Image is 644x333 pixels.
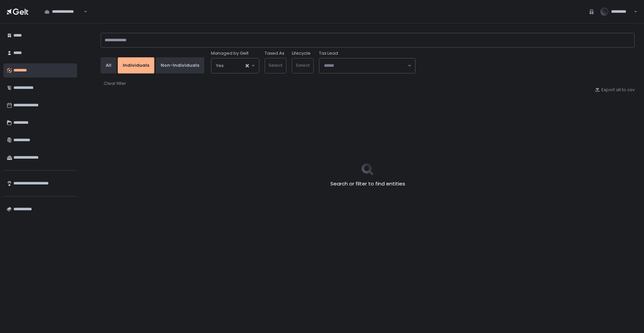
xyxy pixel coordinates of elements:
span: Select [296,62,310,68]
input: Search for option [83,8,83,15]
div: All [106,62,111,68]
input: Search for option [324,62,407,69]
label: Taxed As [265,50,284,56]
span: Yes [216,62,224,69]
h2: Search or filter to find entities [330,180,405,188]
div: Search for option [319,58,415,73]
button: Individuals [118,57,154,73]
button: Non-Individuals [156,57,204,73]
span: Select [269,62,282,68]
div: Individuals [123,62,149,68]
input: Search for option [224,62,245,69]
div: Search for option [211,58,259,73]
div: Non-Individuals [161,62,199,68]
button: All [101,57,116,73]
span: Managed by Gelt [211,50,249,56]
div: Search for option [40,5,87,19]
div: Clear filter [104,80,126,87]
button: Clear Selected [246,64,249,67]
button: Clear filter [103,80,126,87]
label: Lifecycle [292,50,311,56]
span: Tax Lead [319,50,338,56]
button: Export all to csv [595,87,635,93]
